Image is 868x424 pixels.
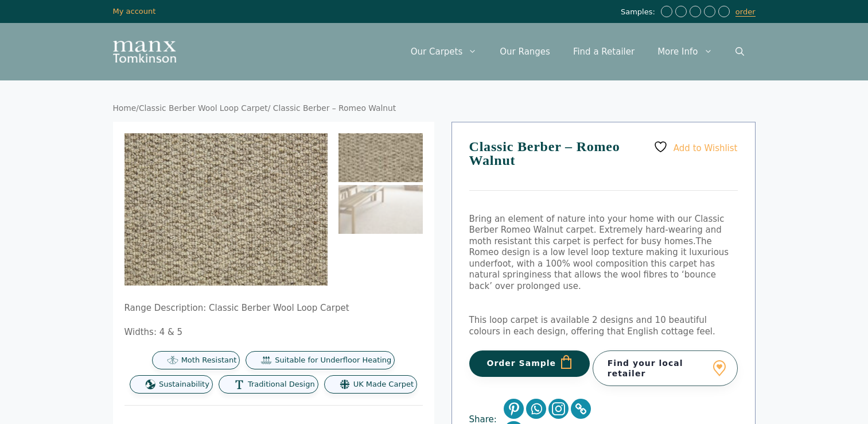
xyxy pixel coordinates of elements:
[139,103,268,113] a: Classic Berber Wool Loop Carpet
[548,399,569,419] a: Instagram
[469,315,738,337] p: This loop carpet is available 2 designs and 10 beautiful colours in each design, offering that En...
[113,7,156,16] a: My account
[113,103,756,114] nav: Breadcrumb
[275,356,391,365] span: Suitable for Underfloor Heating
[653,140,737,154] a: Add to Wishlist
[469,214,738,292] p: Bring an element of nature into your home with our Classic Berber Romeo Walnut carpet. Extremely ...
[735,7,756,17] a: order
[113,103,137,113] a: Home
[181,356,237,365] span: Moth Resistant
[338,185,423,234] img: Classic Berber
[621,7,658,17] span: Samples:
[469,350,590,377] button: Order Sample
[724,34,756,69] a: Open Search Bar
[674,142,738,153] span: Add to Wishlist
[469,140,738,191] h1: Classic Berber – Romeo Walnut
[504,399,524,419] a: Pinterest
[469,236,729,291] span: The Romeo design is a low level loop texture making it luxurious underfoot, with a 100% wool comp...
[562,34,646,69] a: Find a Retailer
[593,350,738,386] a: Find your local retailer
[353,380,414,390] span: UK Made Carpet
[399,34,756,69] nav: Primary
[646,34,723,69] a: More Info
[159,380,209,390] span: Sustainability
[124,327,423,338] p: Widths: 4 & 5
[526,399,546,419] a: Whatsapp
[399,34,489,69] a: Our Carpets
[338,133,423,182] img: Classic Berber Romeo Walnut
[571,399,591,419] a: Copy Link
[488,34,562,69] a: Our Ranges
[124,303,423,314] p: Range Description: Classic Berber Wool Loop Carpet
[248,380,315,390] span: Traditional Design
[113,41,176,63] img: Manx Tomkinson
